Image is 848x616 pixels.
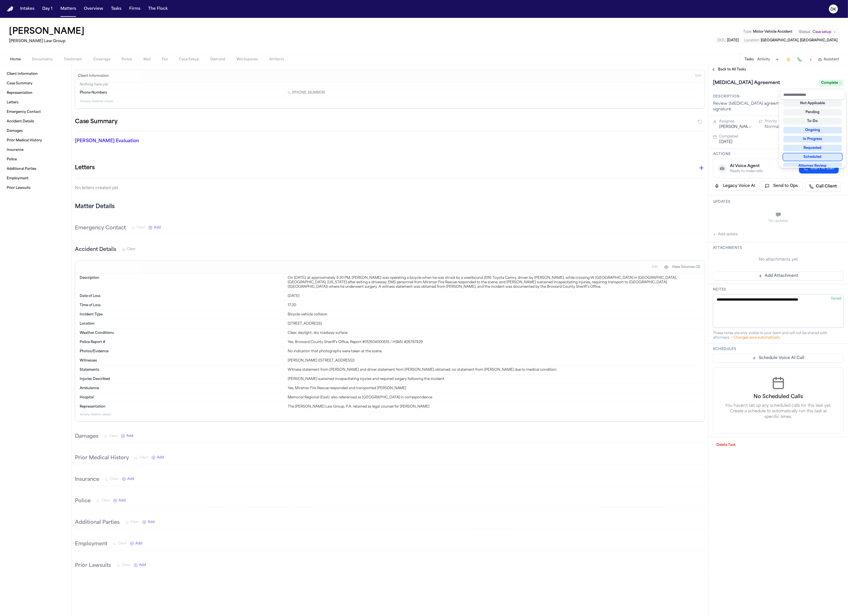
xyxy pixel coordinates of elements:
[783,136,842,142] div: In Progress
[783,118,842,125] div: To-Do
[783,127,842,134] div: Ongoing
[783,154,842,160] div: Scheduled
[783,109,842,116] div: Pending
[783,100,842,107] div: Not Applicable
[783,145,842,151] div: Requested
[819,80,844,86] span: Complete
[783,163,842,169] div: Attorney Review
